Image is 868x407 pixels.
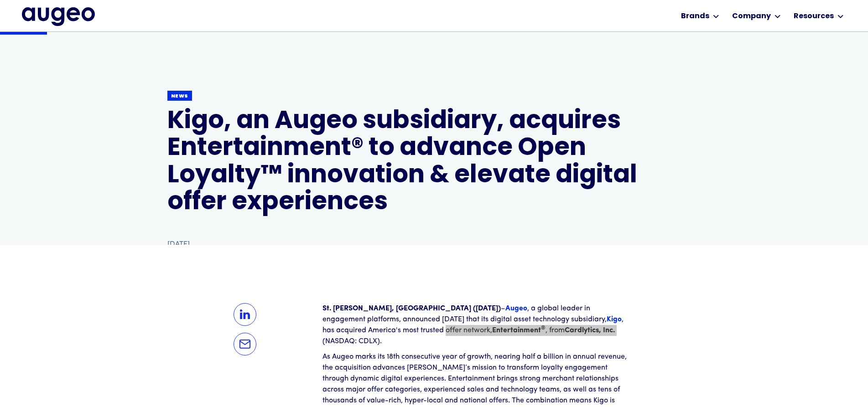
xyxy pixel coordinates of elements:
a: Augeo [505,305,527,312]
img: Augeo's full logo in midnight blue. [22,7,95,26]
a: Cardlytics, Inc. [565,327,615,334]
a: Entertainment® [492,327,546,334]
sup: ® [541,325,546,331]
h1: Kigo, an Augeo subsidiary, acquires Entertainment® to advance Open Loyalty™ innovation & elevate ... [167,108,701,217]
div: News [171,93,189,100]
strong: St. [PERSON_NAME], [GEOGRAPHIC_DATA] ([DATE]) [322,305,501,312]
div: Brands [681,11,709,22]
div: Resources [794,11,834,22]
a: Kigo [607,316,622,323]
div: [DATE] [167,239,190,250]
a: home [22,7,95,26]
div: Company [732,11,771,22]
p: – , a global leader in engagement platforms, announced [DATE] that its digital asset technology s... [322,303,633,347]
strong: Entertainment [492,327,546,334]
